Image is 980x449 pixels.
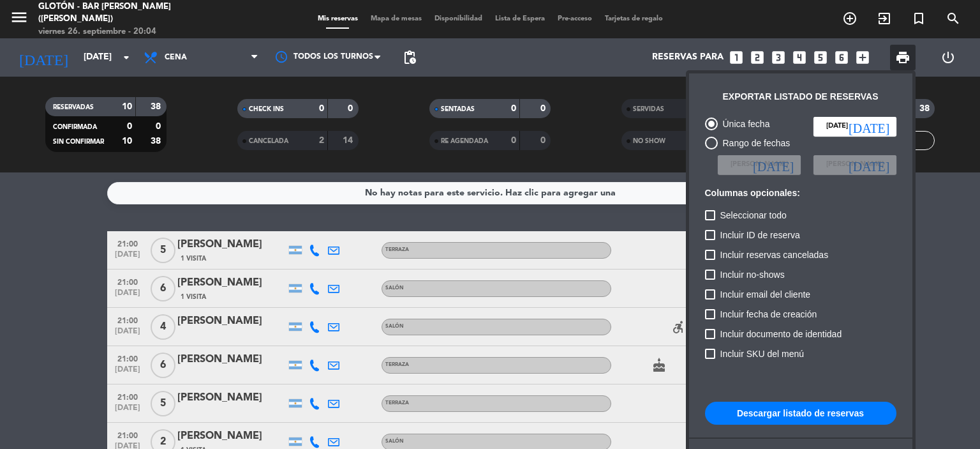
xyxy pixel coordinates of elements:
span: Incluir email del cliente [720,287,811,302]
span: Incluir ID de reserva [720,227,800,243]
span: [PERSON_NAME] [731,159,788,171]
i: [DATE] [849,158,889,171]
span: Incluir reservas canceladas [720,247,829,263]
span: Seleccionar todo [720,208,787,223]
div: Exportar listado de reservas [723,89,879,104]
div: Rango de fechas [718,136,791,151]
div: Única fecha [718,117,770,132]
i: [DATE] [753,158,794,171]
span: Incluir no-shows [720,267,785,282]
button: Descargar listado de reservas [705,402,896,425]
span: Incluir documento de identidad [720,326,842,342]
h6: Columnas opcionales: [705,188,896,199]
span: Incluir SKU del menú [720,346,805,361]
span: print [895,50,910,65]
span: [PERSON_NAME] [826,159,884,171]
i: [DATE] [849,120,889,133]
span: Incluir fecha de creación [720,307,817,322]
